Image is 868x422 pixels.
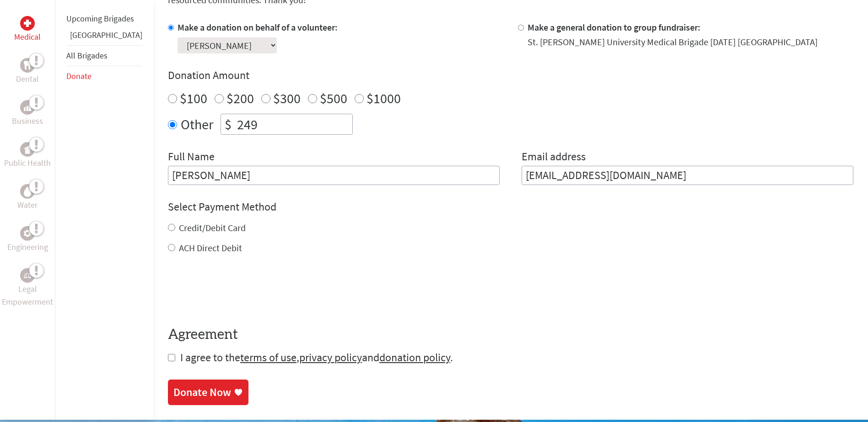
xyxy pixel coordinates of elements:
a: Upcoming Brigades [66,13,134,24]
img: Medical [24,20,31,27]
a: donation policy [379,350,450,364]
label: $1000 [367,90,401,107]
a: [GEOGRAPHIC_DATA] [70,30,142,40]
h4: Agreement [168,327,853,343]
img: Dental [24,61,31,70]
p: Public Health [4,157,51,169]
a: Public HealthPublic Health [4,142,51,169]
a: EngineeringEngineering [7,226,48,253]
li: Panama [66,29,142,45]
p: Legal Empowerment [2,283,53,308]
a: All Brigades [66,50,108,61]
div: Medical [20,16,35,31]
label: Full Name [168,149,215,166]
a: Donate [66,71,92,81]
a: terms of use [240,350,297,364]
img: Legal Empowerment [24,273,31,278]
li: Donate [66,66,142,86]
label: Email address [522,149,586,166]
div: Business [20,100,35,115]
label: Make a general donation to group fundraiser: [528,21,701,33]
p: Medical [14,31,41,43]
div: Donate Now [173,385,231,400]
label: ACH Direct Debit [179,242,242,253]
img: Public Health [24,145,31,154]
div: Engineering [20,226,35,241]
a: MedicalMedical [14,16,41,43]
li: All Brigades [66,45,142,66]
div: Dental [20,58,35,73]
label: Credit/Debit Card [179,222,246,233]
input: Enter Full Name [168,166,500,185]
div: Legal Empowerment [20,268,35,283]
label: Other [181,114,213,135]
a: DentalDental [16,58,39,85]
span: I agree to the , and . [180,350,453,364]
label: $500 [320,90,347,107]
a: WaterWater [17,184,38,211]
iframe: reCAPTCHA [168,273,307,308]
input: Enter Amount [235,114,352,134]
label: Make a donation on behalf of a volunteer: [178,21,338,33]
label: $100 [180,90,207,107]
input: Your Email [522,166,853,185]
p: Business [12,115,43,127]
a: Donate Now [168,380,248,405]
h4: Donation Amount [168,68,853,83]
div: St. [PERSON_NAME] University Medical Brigade [DATE] [GEOGRAPHIC_DATA] [528,36,818,48]
p: Dental [16,73,39,85]
p: Water [17,199,38,211]
p: Engineering [7,241,48,253]
a: BusinessBusiness [12,100,43,127]
label: $300 [273,90,301,107]
h4: Select Payment Method [168,200,853,214]
a: Legal EmpowermentLegal Empowerment [2,268,53,308]
label: $200 [226,90,254,107]
a: privacy policy [299,350,362,364]
div: Public Health [20,142,35,157]
div: $ [221,114,235,134]
img: Water [24,186,31,197]
div: Water [20,184,35,199]
img: Engineering [24,230,31,237]
img: Business [24,104,31,111]
li: Upcoming Brigades [66,9,142,29]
